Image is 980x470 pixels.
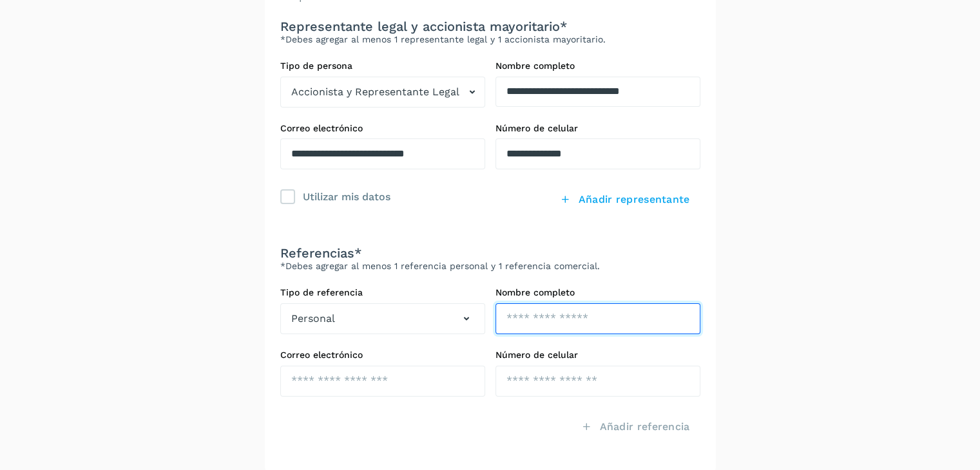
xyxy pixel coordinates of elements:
span: Añadir referencia [599,420,689,434]
label: Número de celular [495,350,700,361]
button: Añadir representante [550,185,700,214]
label: Nombre completo [495,287,700,298]
h3: Referencias* [280,245,700,261]
h3: Representante legal y accionista mayoritario* [280,19,700,34]
span: Personal [291,311,335,326]
div: Utilizar mis datos [303,187,390,205]
label: Tipo de persona [280,61,485,71]
button: Añadir referencia [571,412,700,442]
p: *Debes agregar al menos 1 representante legal y 1 accionista mayoritario. [280,34,700,45]
p: *Debes agregar al menos 1 referencia personal y 1 referencia comercial. [280,261,700,272]
label: Correo electrónico [280,123,485,134]
label: Número de celular [495,123,700,134]
span: Añadir representante [579,193,690,207]
label: Tipo de referencia [280,287,485,298]
label: Nombre completo [495,61,700,71]
span: Accionista y Representante Legal [291,84,459,100]
label: Correo electrónico [280,350,485,361]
